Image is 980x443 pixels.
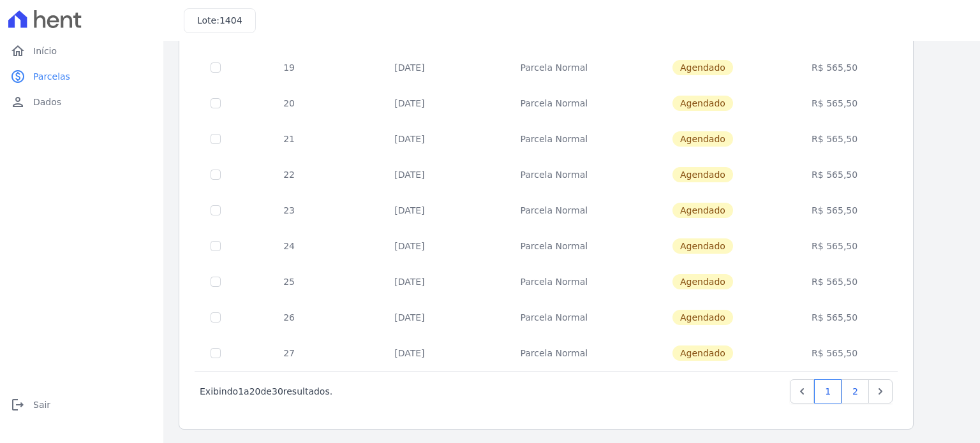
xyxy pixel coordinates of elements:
span: 20 [249,386,261,396]
span: Agendado [672,310,733,325]
i: person [10,94,26,110]
a: 2 [842,379,869,403]
td: Parcela Normal [477,264,631,300]
span: Agendado [672,203,733,218]
td: Parcela Normal [477,335,631,371]
td: 25 [236,264,342,300]
span: Agendado [672,60,733,75]
td: Parcela Normal [477,85,631,121]
a: logoutSair [5,392,158,418]
a: Next [868,379,893,403]
i: logout [10,397,26,412]
td: Parcela Normal [477,300,631,335]
td: R$ 565,50 [775,300,895,335]
i: paid [10,69,26,84]
td: Parcela Normal [477,121,631,157]
td: R$ 565,50 [775,157,895,192]
h3: Lote: [197,14,242,27]
td: [DATE] [342,192,477,228]
span: Sair [33,398,50,411]
span: 30 [272,386,283,396]
td: R$ 565,50 [775,50,895,85]
td: R$ 565,50 [775,335,895,371]
span: Parcelas [33,70,70,83]
td: Parcela Normal [477,192,631,228]
td: [DATE] [342,300,477,335]
td: 20 [236,85,342,121]
td: 22 [236,157,342,192]
span: Dados [33,96,61,108]
td: [DATE] [342,121,477,157]
a: 1 [814,379,842,403]
a: personDados [5,89,158,115]
td: R$ 565,50 [775,121,895,157]
td: Parcela Normal [477,228,631,264]
td: [DATE] [342,228,477,264]
td: 23 [236,192,342,228]
td: [DATE] [342,50,477,85]
td: [DATE] [342,264,477,300]
a: paidParcelas [5,64,158,89]
i: home [10,43,26,59]
a: Previous [790,379,814,403]
td: [DATE] [342,157,477,192]
span: Agendado [672,345,733,361]
td: 27 [236,335,342,371]
td: [DATE] [342,335,477,371]
span: Agendado [672,131,733,147]
span: 1 [238,386,244,396]
td: R$ 565,50 [775,192,895,228]
td: [DATE] [342,85,477,121]
td: 24 [236,228,342,264]
td: 26 [236,300,342,335]
span: Agendado [672,274,733,289]
span: Agendado [672,167,733,182]
td: 19 [236,50,342,85]
a: homeInício [5,38,158,64]
span: Início [33,45,57,57]
span: Agendado [672,96,733,111]
span: 1404 [219,15,242,25]
p: Exibindo a de resultados. [200,385,332,398]
td: R$ 565,50 [775,85,895,121]
td: R$ 565,50 [775,264,895,300]
td: Parcela Normal [477,157,631,192]
td: Parcela Normal [477,50,631,85]
td: R$ 565,50 [775,228,895,264]
span: Agendado [672,238,733,254]
td: 21 [236,121,342,157]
